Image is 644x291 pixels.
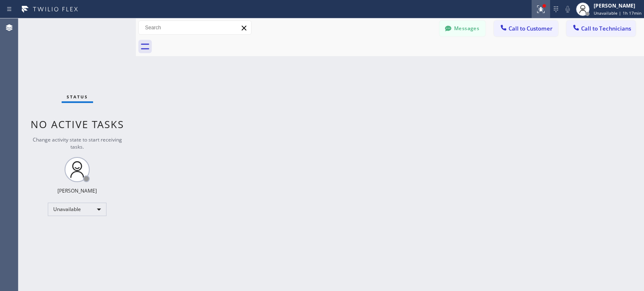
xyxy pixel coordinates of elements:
div: [PERSON_NAME] [57,187,97,194]
button: Call to Customer [494,21,558,36]
button: Messages [439,21,486,36]
span: Unavailable | 1h 17min [594,10,641,16]
span: Call to Customer [509,25,553,32]
input: Search [139,21,251,34]
span: Change activity state to start receiving tasks. [33,136,122,150]
span: Call to Technicians [581,25,631,32]
span: No active tasks [31,117,124,131]
span: Status [67,94,88,100]
div: [PERSON_NAME] [594,2,641,9]
button: Mute [562,3,574,15]
button: Call to Technicians [566,21,636,36]
div: Unavailable [48,203,106,216]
